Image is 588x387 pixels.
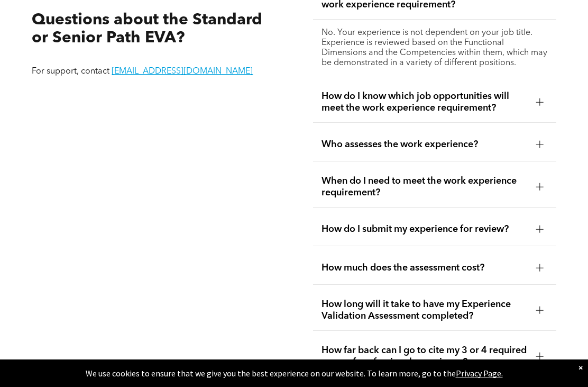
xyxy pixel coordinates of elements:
span: For support, contact [32,67,109,76]
span: How do I know which job opportunities will meet the work experience requirement? [321,91,527,114]
span: How much does the assessment cost? [321,262,527,274]
a: [EMAIL_ADDRESS][DOMAIN_NAME] [112,67,253,76]
span: How do I submit my experience for review? [321,223,527,235]
span: How far back can I go to cite my 3 or 4 required years of professional experience? [321,345,527,368]
div: Dismiss notification [578,362,583,373]
span: When do I need to meet the work experience requirement? [321,175,527,199]
span: Who assesses the work experience? [321,139,527,150]
a: Privacy Page. [456,368,503,379]
span: How long will it take to have my Experience Validation Assessment completed? [321,299,527,322]
span: Questions about the Standard or Senior Path EVA? [32,12,262,47]
p: No. Your experience is not dependent on your job title. Experience is reviewed based on the Funct... [321,28,547,68]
